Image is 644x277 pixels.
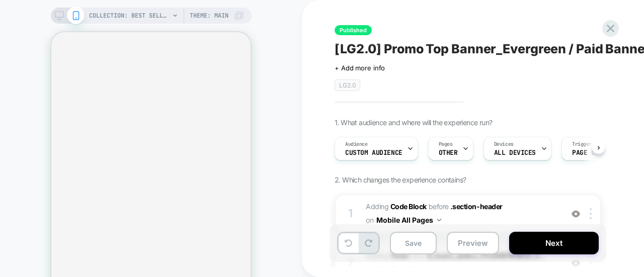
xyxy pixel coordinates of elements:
[429,202,449,211] span: BEFORE
[572,149,606,156] span: Page Load
[335,25,372,35] span: Published
[390,232,437,254] button: Save
[335,175,466,184] span: 2. Which changes the experience contains?
[335,118,492,127] span: 1. What audience and where will the experience run?
[366,214,373,226] span: on
[447,232,499,254] button: Preview
[572,141,592,148] span: Trigger
[335,64,385,72] span: + Add more info
[439,149,458,156] span: OTHER
[494,141,514,148] span: Devices
[572,210,580,218] img: crossed eye
[437,219,441,221] img: down arrow
[590,208,592,219] img: close
[190,8,228,24] span: Theme: MAIN
[345,149,403,156] span: Custom Audience
[345,141,368,148] span: Audience
[390,202,427,211] b: Code Block
[439,141,453,148] span: Pages
[494,149,536,156] span: ALL DEVICES
[335,79,360,91] span: LG2.0
[366,202,427,211] span: Adding
[89,8,170,24] span: COLLECTION: Best Sellers (Category)
[509,232,599,254] button: Next
[376,213,441,227] button: Mobile All Pages
[346,204,356,224] div: 1
[450,202,503,211] span: .section-header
